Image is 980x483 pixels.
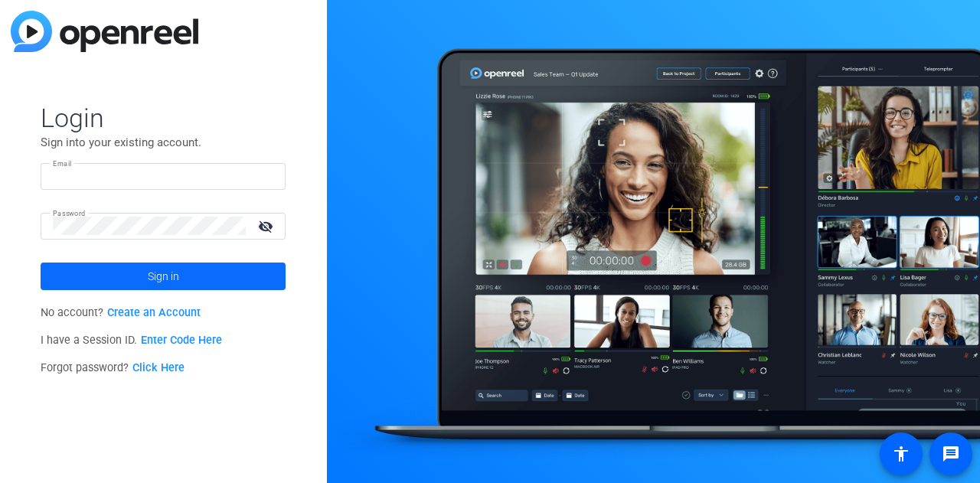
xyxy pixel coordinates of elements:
[41,102,286,134] span: Login
[148,257,179,295] span: Sign in
[892,445,910,463] mat-icon: accessibility
[41,306,201,319] span: No account?
[53,209,86,217] mat-label: Password
[41,361,185,374] span: Forgot password?
[41,134,286,151] p: Sign into your existing account.
[11,11,198,52] img: blue-gradient.svg
[41,263,286,290] button: Sign in
[132,361,185,374] a: Click Here
[107,306,201,319] a: Create an Account
[41,334,222,347] span: I have a Session ID.
[141,334,222,347] a: Enter Code Here
[53,167,273,185] input: Enter Email Address
[942,445,960,463] mat-icon: message
[249,215,286,237] mat-icon: visibility_off
[53,159,72,168] mat-label: Email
